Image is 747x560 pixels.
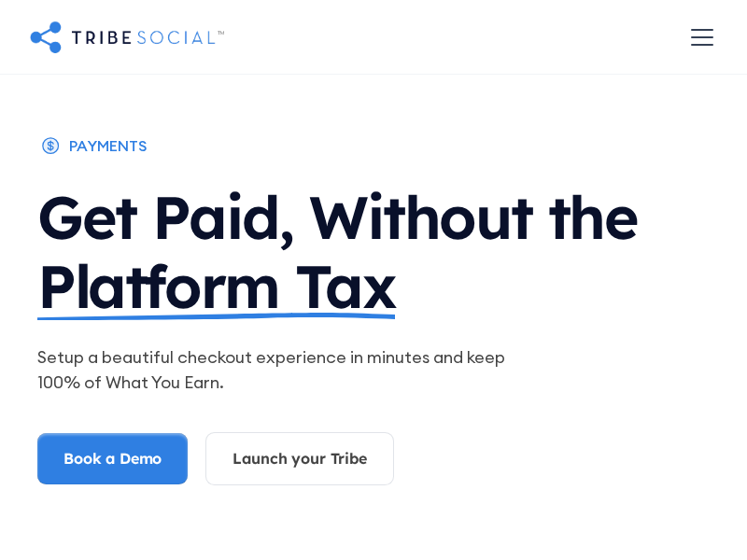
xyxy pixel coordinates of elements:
a: home [30,18,224,55]
a: Launch your Tribe [205,432,393,484]
p: Setup a beautiful checkout experience in minutes and keep 100% of What You Earn. [37,344,515,395]
span: Platform Tax [37,252,395,321]
h1: Get Paid, Without the [37,164,710,329]
a: Book a Demo [37,433,188,483]
div: payments [69,135,147,156]
div: menu [680,15,717,60]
